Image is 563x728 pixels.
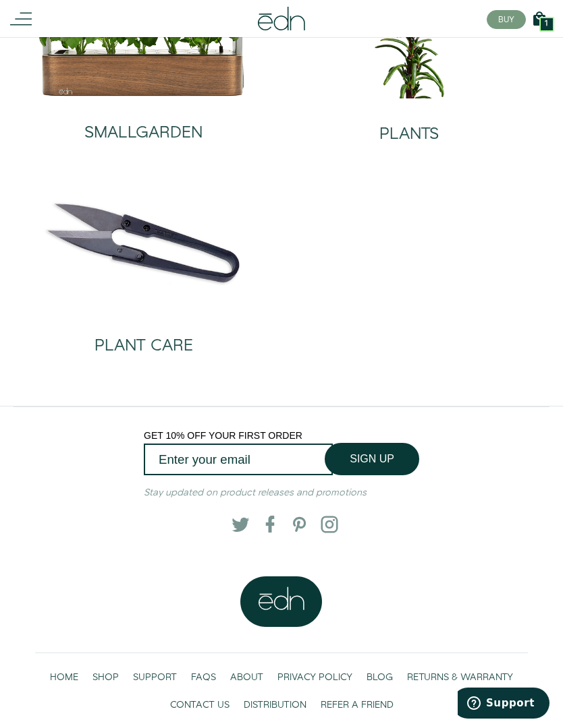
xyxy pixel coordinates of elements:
[144,486,367,499] em: Stay updated on product releases and promotions
[191,671,216,684] span: FAQS
[325,443,419,475] button: SIGN UP
[236,692,313,719] a: DISTRIBUTION
[487,10,526,29] button: BUY
[133,671,177,684] span: SUPPORT
[545,20,548,28] span: 1
[244,698,306,712] span: DISTRIBUTION
[458,688,549,721] iframe: Opens a widget where you can find more information
[163,692,236,719] a: CONTACT US
[95,337,193,355] h2: PLANT CARE
[50,671,78,684] span: HOME
[360,664,400,692] a: BLOG
[34,97,253,152] a: SMALLGARDEN
[43,664,86,692] a: HOME
[271,664,360,692] a: PRIVACY POLICY
[126,664,184,692] a: SUPPORT
[277,671,352,684] span: PRIVACY POLICY
[170,698,230,712] span: CONTACT US
[184,664,223,692] a: FAQS
[22,310,265,365] a: PLANT CARE
[144,430,302,441] span: GET 10% OFF YOUR FIRST ORDER
[230,671,263,684] span: ABOUT
[367,671,393,684] span: BLOG
[400,664,520,692] a: RETURNS & WARRANTY
[92,671,119,684] span: SHOP
[321,698,394,712] span: REFER A FRIEND
[379,125,439,143] h2: PLANTS
[287,98,531,154] a: PLANTS
[86,664,126,692] a: SHOP
[313,692,400,719] a: REFER A FRIEND
[144,444,333,475] input: Enter your email
[84,124,203,142] h2: SMALLGARDEN
[407,671,513,684] span: RETURNS & WARRANTY
[223,664,271,692] a: ABOUT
